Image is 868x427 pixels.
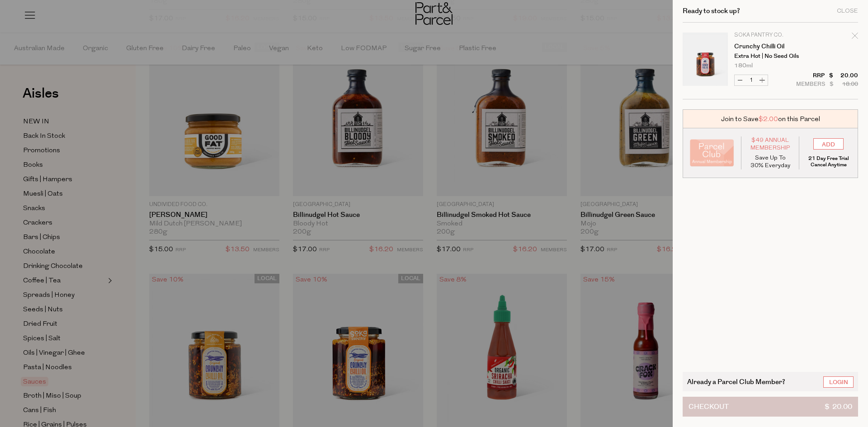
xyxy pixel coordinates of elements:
[748,154,793,169] p: Save Up To 30% Everyday
[852,31,858,43] div: Remove Crunchy Chilli Oil
[683,8,740,14] h2: Ready to stock up?
[825,397,852,416] span: $ 20.00
[806,155,851,168] p: 21 Day Free Trial Cancel Anytime
[837,8,858,14] div: Close
[734,53,804,59] p: Extra Hot | No Seed Oils
[823,376,854,388] a: Login
[748,136,793,152] span: $49 Annual Membership
[683,109,858,128] div: Join to Save on this Parcel
[734,63,753,69] span: 180ml
[734,43,804,50] a: Crunchy Chilli Oil
[734,33,804,38] p: Soka Pantry Co.
[759,114,778,124] span: $2.00
[813,138,844,150] input: ADD
[689,397,729,416] span: Checkout
[687,376,785,387] span: Already a Parcel Club Member?
[683,397,858,417] button: Checkout$ 20.00
[745,75,757,85] input: QTY Crunchy Chilli Oil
